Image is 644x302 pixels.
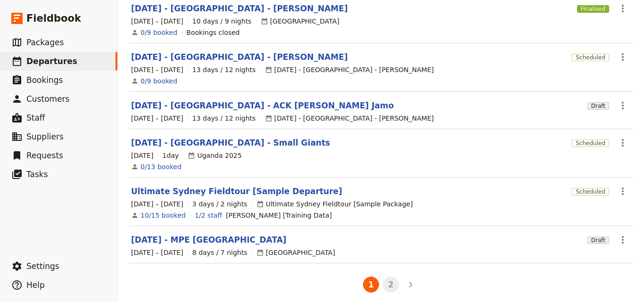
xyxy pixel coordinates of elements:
span: [DATE] [131,151,153,160]
button: Actions [615,183,631,199]
a: View the bookings for this departure [140,162,182,171]
span: Scheduled [572,188,609,196]
span: Scheduled [572,54,609,61]
span: Finalised [577,5,609,13]
span: Customers [26,94,69,104]
a: [DATE] - MPE [GEOGRAPHIC_DATA] [131,234,287,245]
span: 13 days / 12 nights [192,114,256,123]
span: Scheduled [572,139,609,147]
ul: Pagination [341,275,421,294]
div: [DATE] - [GEOGRAPHIC_DATA] - [PERSON_NAME] [265,114,434,123]
a: [DATE] - [GEOGRAPHIC_DATA] - [PERSON_NAME] [131,3,348,14]
a: View the bookings for this departure [140,76,177,86]
span: 8 days / 7 nights [192,248,248,257]
span: 3 days / 2 nights [192,199,248,209]
div: Ultimate Sydney Fieldtour [Sample Package] [256,199,413,209]
div: Uganda 2025 [188,151,241,160]
span: Draft [587,237,609,244]
span: [DATE] – [DATE] [131,199,183,209]
span: Help [26,280,45,290]
span: Settings [26,261,59,271]
a: Ultimate Sydney Fieldtour [Sample Departure] [131,186,342,197]
span: Draft [587,102,609,110]
span: Tasks [26,170,48,179]
a: [DATE] - [GEOGRAPHIC_DATA] - Small Giants [131,137,330,148]
button: Actions [615,0,631,16]
span: [DATE] – [DATE] [131,16,183,26]
span: Michael Scott [Training Data] [226,211,332,220]
button: Next [403,277,419,293]
span: [DATE] – [DATE] [131,65,183,74]
a: View the bookings for this departure [140,211,186,220]
span: 1 day [163,151,179,160]
span: 10 days / 9 nights [192,16,252,26]
button: Actions [615,232,631,248]
button: Actions [615,135,631,151]
span: Bookings [26,75,63,85]
button: 1 [363,277,379,293]
a: [DATE] - [GEOGRAPHIC_DATA] - [PERSON_NAME] [131,51,348,63]
a: View the bookings for this departure [140,28,177,37]
span: 13 days / 12 nights [192,65,256,74]
a: [DATE] - [GEOGRAPHIC_DATA] - ACK [PERSON_NAME] Jamo [131,100,394,111]
button: 2 [383,277,399,293]
span: Suppliers [26,132,64,141]
span: Requests [26,151,63,160]
span: [DATE] – [DATE] [131,248,183,257]
span: Packages [26,38,64,47]
button: Actions [615,49,631,65]
div: [GEOGRAPHIC_DATA] [261,16,339,26]
div: [GEOGRAPHIC_DATA] [256,248,335,257]
span: Staff [26,113,45,122]
div: Bookings closed [186,28,239,37]
span: Fieldbook [26,11,81,25]
span: [DATE] – [DATE] [131,114,183,123]
button: Actions [615,98,631,114]
span: Departures [26,57,77,66]
div: [DATE] - [GEOGRAPHIC_DATA] - [PERSON_NAME] [265,65,434,74]
a: 1/2 staff [195,211,222,220]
